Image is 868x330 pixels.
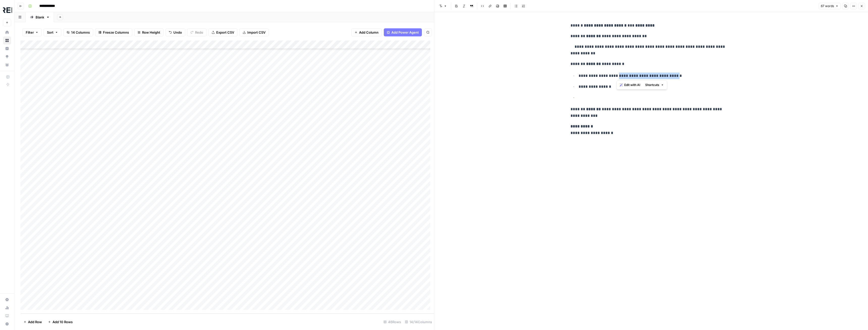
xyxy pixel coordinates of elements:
div: 14/14 Columns [403,318,434,326]
a: Home [3,28,11,36]
span: Sort [47,30,53,35]
a: Settings [3,296,11,304]
a: Opportunities [3,53,11,61]
span: Add Power Agent [391,30,419,35]
button: Shortcuts [643,82,666,88]
span: Add Column [359,30,378,35]
span: 67 words [821,4,834,8]
button: Add Column [351,28,382,36]
span: Add 10 Rows [52,319,73,324]
div: 46 Rows [382,318,403,326]
a: Usage [3,304,11,312]
a: Browse [3,36,11,45]
span: Add Row [28,319,42,324]
button: Add 10 Rows [45,318,76,326]
button: Redo [187,28,206,36]
a: Your Data [3,61,11,69]
button: Sort [44,28,61,36]
a: Blank [26,12,54,22]
button: 14 Columns [63,28,93,36]
a: Learning Hub [3,312,11,320]
span: Undo [173,30,182,35]
button: Import CSV [239,28,269,36]
span: Edit with AI [624,83,640,87]
span: Import CSV [247,30,265,35]
span: Freeze Columns [103,30,129,35]
button: Undo [166,28,185,36]
img: Threepipe Reply Logo [3,6,12,15]
span: Row Height [142,30,160,35]
button: Filter [22,28,42,36]
button: Edit with AI [618,82,642,88]
span: Export CSV [216,30,234,35]
button: Help + Support [3,320,11,328]
span: Redo [195,30,203,35]
button: Export CSV [208,28,237,36]
span: 14 Columns [71,30,90,35]
span: Filter [26,30,34,35]
button: Add Row [20,318,45,326]
button: Row Height [134,28,164,36]
button: Workspace: Threepipe Reply [3,4,11,17]
button: Add Power Agent [384,28,422,36]
button: 67 words [819,3,841,9]
div: Blank [36,15,44,20]
a: Insights [3,45,11,53]
span: Shortcuts [645,83,659,87]
button: Freeze Columns [95,28,132,36]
